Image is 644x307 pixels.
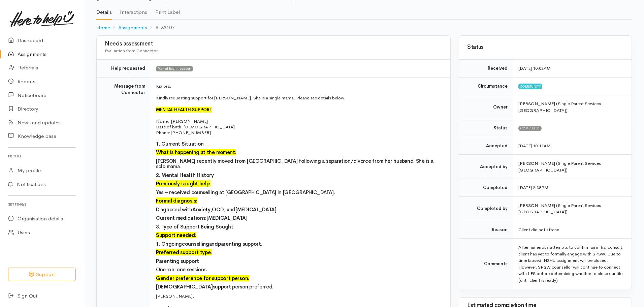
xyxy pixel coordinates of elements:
h6: Profile [8,152,76,161]
a: Assignments [118,24,147,32]
td: Received [459,60,513,78]
time: [DATE] 10:02AM [518,65,551,71]
font: Preferred support type: [156,249,212,255]
td: Reason [459,221,513,239]
span: [PERSON_NAME] (Single Parent Services [GEOGRAPHIC_DATA]) [518,101,601,113]
td: Accepted [459,137,513,155]
td: Help requested [97,60,151,78]
span: counselling [182,241,209,247]
h3: Needs assessment [105,41,442,47]
td: [PERSON_NAME] (Single Parent Services [GEOGRAPHIC_DATA]) [513,196,632,221]
span: Community [518,84,542,89]
span: [DEMOGRAPHIC_DATA] [156,283,213,290]
span: OCD [212,206,224,213]
td: Circumstance [459,77,513,95]
span: , [211,206,212,213]
li: A-88107 [147,24,174,32]
span: , and [224,206,236,213]
td: Client did not attend [513,221,632,239]
td: After numerous attempts to confirm an initial consult, client has yet to formally engage with SPS... [513,239,632,289]
time: [DATE] 2:38PM [518,185,548,190]
span: Diagnosed with [156,206,192,213]
span: Current medications: [156,215,206,221]
a: Details [96,0,112,20]
span: 1. Current Situation [156,141,204,147]
h4: O . [156,267,442,273]
span: Completed [518,126,542,131]
h4: 1. Ongoing and . [156,241,442,247]
font: What is happening at the moment: [156,149,236,155]
font: MENTAL HEALTH SUPPORT [156,107,212,113]
td: Status [459,119,513,137]
font: Previously sought help: [156,180,211,187]
td: Comments [459,239,513,289]
p: Kia ora, [156,83,442,90]
p: Kindly requesting support for [PERSON_NAME]. She is a single mama. Please see details below. [156,95,442,101]
span: Parenting support [156,258,199,264]
p: Name: [PERSON_NAME] Date of birth: [DEMOGRAPHIC_DATA] Phone: [PHONE_NUMBER] [156,118,442,135]
td: Completed by [459,196,513,221]
a: Interactions [120,0,147,19]
span: 2. Mental Health History [156,172,214,178]
td: Owner [459,95,513,119]
time: [DATE] 10:11AM [518,143,551,149]
span: 3. Type of Support Being Sought [156,223,233,230]
font: Gender preference for support person: [156,275,249,281]
nav: breadcrumb [96,20,632,36]
span: Evaluation from Connector [105,48,158,54]
h3: Status [467,44,623,51]
h4: support person preferred. [156,284,442,290]
a: Home [96,24,110,32]
font: Formal diagnosis: [156,197,197,204]
h4: [PERSON_NAME] recently moved from [GEOGRAPHIC_DATA] following a separation/divorce from her husba... [156,158,442,170]
span: . [277,206,278,213]
span: [MEDICAL_DATA] [206,215,248,221]
td: Completed [459,179,513,197]
span: [MEDICAL_DATA] [235,206,277,213]
td: Accepted by [459,155,513,179]
button: Support [8,268,76,281]
span: Anxiety [192,206,211,213]
td: [PERSON_NAME] (Single Parent Services [GEOGRAPHIC_DATA]) [513,155,632,179]
span: ne-on-one sessions [160,266,206,273]
a: Print Label [155,0,180,19]
h6: Settings [8,200,76,209]
span: Mental health support [156,66,193,71]
span: parenting support [218,241,261,247]
font: Support needed: [156,232,196,238]
p: [PERSON_NAME], [156,293,442,300]
h4: Yes – received counselling at [GEOGRAPHIC_DATA] in [GEOGRAPHIC_DATA]. [156,190,442,195]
